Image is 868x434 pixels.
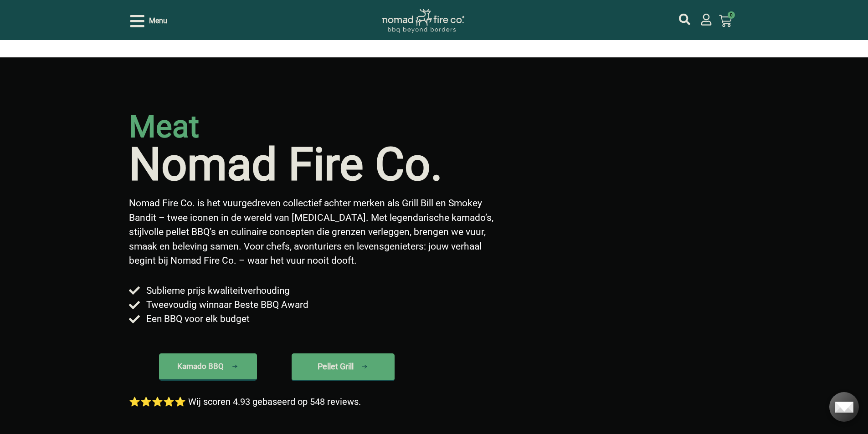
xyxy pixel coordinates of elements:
[129,196,501,268] p: Nomad Fire Co. is het vuurgedreven collectief achter merken als Grill Bill en Smokey Bandit – twe...
[679,14,690,25] a: mijn account
[382,9,464,33] img: Nomad Logo
[292,353,395,381] a: kamado bbq
[129,142,442,187] h1: Nomad Fire Co.
[129,112,199,142] h2: meat
[144,298,308,312] span: Tweevoudig winnaar Beste BBQ Award
[177,363,224,370] span: Kamado BBQ
[129,395,361,408] p: ⭐⭐⭐⭐⭐ Wij scoren 4.93 gebaseerd op 548 reviews.
[144,312,250,326] span: Een BBQ voor elk budget
[149,15,167,26] span: Menu
[144,284,290,298] span: Sublieme prijs kwaliteitverhouding
[318,363,354,371] span: Pellet Grill
[130,13,167,29] div: Open/Close Menu
[700,14,712,26] a: mijn account
[728,11,735,19] span: 0
[708,9,743,33] a: 0
[159,353,257,381] a: kamado bbq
